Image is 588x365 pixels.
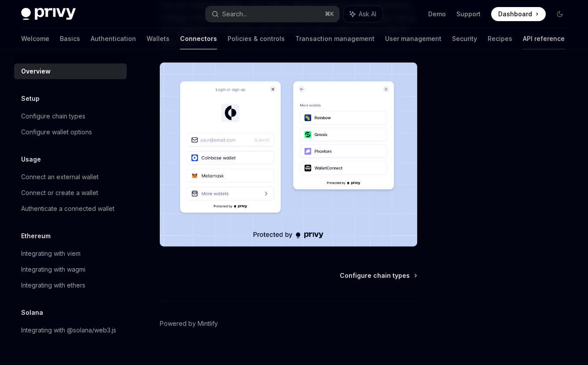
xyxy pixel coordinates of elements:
button: Toggle dark mode [553,7,567,21]
div: Configure chain types [21,111,85,122]
a: User management [385,28,441,49]
div: Authenticate a connected wallet [21,203,114,214]
a: Integrating with @solana/web3.js [14,322,127,338]
a: Integrating with wagmi [14,262,127,277]
a: Configure chain types [340,271,416,280]
a: Support [456,10,481,18]
img: dark logo [21,8,76,20]
a: Security [452,28,477,49]
div: Connect or create a wallet [21,188,98,198]
div: Overview [21,66,51,77]
a: Integrating with ethers [14,277,127,293]
a: Authenticate a connected wallet [14,201,127,217]
button: Search...⌘K [206,6,340,22]
a: Transaction management [295,28,375,49]
span: Ask AI [359,10,376,18]
div: Search... [222,9,247,19]
a: Connectors [180,28,217,49]
a: Powered by Mintlify [160,319,218,328]
div: Connect an external wallet [21,172,99,182]
img: Connectors3 [160,63,417,247]
a: Dashboard [491,7,546,21]
a: Authentication [91,28,136,49]
a: Connect or create a wallet [14,185,127,201]
a: Welcome [21,28,49,49]
div: Integrating with ethers [21,280,85,291]
div: Configure wallet options [21,127,92,137]
a: Configure wallet options [14,124,127,140]
span: ⌘ K [325,11,334,18]
button: Ask AI [344,6,382,22]
div: Integrating with @solana/web3.js [21,325,116,336]
div: Integrating with wagmi [21,264,85,275]
h5: Setup [21,93,40,104]
a: Demo [428,10,446,18]
h5: Solana [21,307,43,318]
a: Policies & controls [228,28,285,49]
a: Overview [14,63,127,79]
span: Configure chain types [340,271,410,280]
a: Connect an external wallet [14,169,127,185]
h5: Usage [21,154,41,165]
a: Recipes [488,28,512,49]
a: API reference [523,28,565,49]
a: Wallets [147,28,169,49]
span: Dashboard [498,10,532,18]
h5: Ethereum [21,231,51,241]
a: Integrating with viem [14,246,127,262]
a: Configure chain types [14,108,127,124]
a: Basics [60,28,80,49]
div: Integrating with viem [21,248,81,259]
